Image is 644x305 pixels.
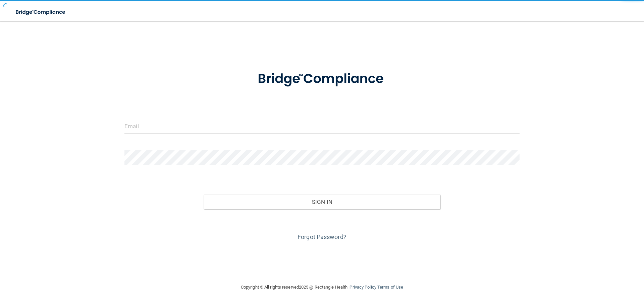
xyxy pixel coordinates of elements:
div: Copyright © All rights reserved 2025 @ Rectangle Health | | [200,277,444,298]
button: Sign In [204,195,441,209]
a: Privacy Policy [350,285,376,290]
img: bridge_compliance_login_screen.278c3ca4.svg [10,5,72,19]
input: Email [124,119,520,134]
img: bridge_compliance_login_screen.278c3ca4.svg [244,62,400,96]
a: Forgot Password? [298,233,346,240]
a: Terms of Use [377,285,403,290]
